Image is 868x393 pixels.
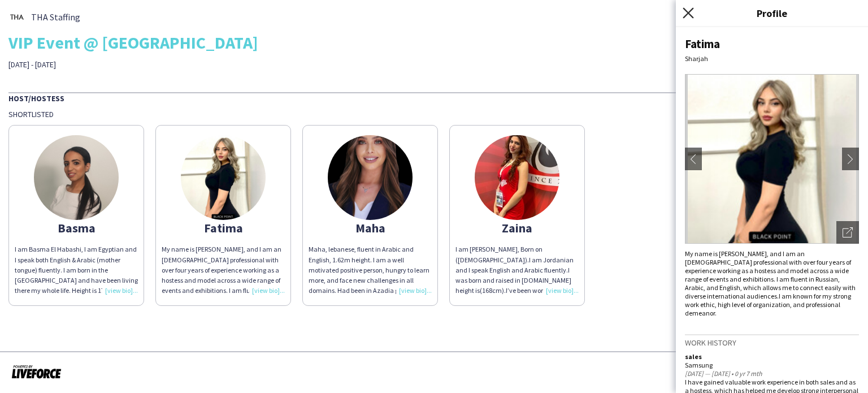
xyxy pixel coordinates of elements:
[455,244,579,296] div: I am [PERSON_NAME], Born on ([DEMOGRAPHIC_DATA]).I am Jordanian and I speak English and Arabic fl...
[8,92,860,103] div: Host/Hostess
[685,352,859,361] div: sales
[8,59,306,70] div: [DATE] - [DATE]
[8,34,860,51] div: VIP Event @ [GEOGRAPHIC_DATA]
[309,244,432,296] div: Maha, lebanese, fluent in Arabic and English, 1.62m height. I am a well motivated positive person...
[11,364,62,379] img: Powered by Liveforce
[676,6,868,20] h3: Profile
[685,54,859,63] div: Sharjah
[8,8,25,25] img: thumb-0b1c4840-441c-4cf7-bc0f-fa59e8b685e2..jpg
[685,369,859,378] div: [DATE] — [DATE] • 0 yr 7 mth
[15,223,138,233] div: Basma
[685,36,859,51] div: Fatima
[685,249,859,317] div: My name is [PERSON_NAME], and I am an [DEMOGRAPHIC_DATA] professional with over four years of exp...
[162,223,285,233] div: Fatima
[31,12,80,22] span: THA Staffing
[162,244,285,296] div: My name is [PERSON_NAME], and I am an [DEMOGRAPHIC_DATA] professional with over four years of exp...
[181,135,266,220] img: thumb-6838230878edc.jpeg
[685,74,859,244] img: Crew avatar or photo
[685,338,859,348] h3: Work history
[685,361,859,369] div: Samsung
[309,223,432,233] div: Maha
[34,135,119,220] img: thumb-15965356975f293391be305.jpg
[8,109,860,119] div: Shortlisted
[328,135,413,220] img: thumb-62f9a297-14ea-4f76-99a9-8314e0e372b2.jpg
[475,135,559,220] img: thumb-63f3ec03ca225.jpeg
[15,244,138,296] div: I am Basma El Habashi, I am Egyptian and I speak both English & Arabic (mother tongue) fluently. ...
[836,221,859,244] div: Open photos pop-in
[455,223,579,233] div: Zaina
